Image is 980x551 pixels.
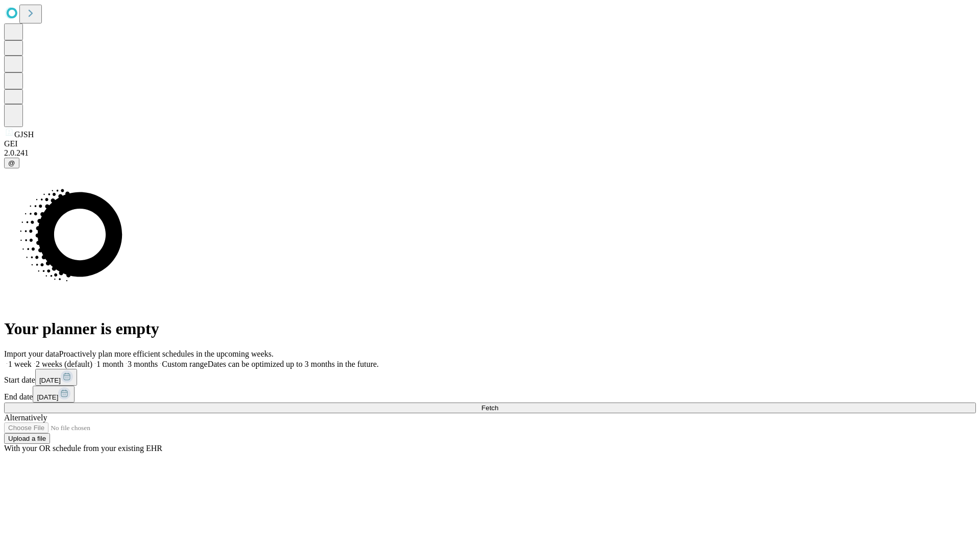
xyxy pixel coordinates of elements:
h1: Your planner is empty [4,319,976,338]
span: [DATE] [37,393,58,401]
span: Proactively plan more efficient schedules in the upcoming weeks. [59,349,274,358]
span: @ [8,159,15,167]
span: Fetch [481,404,498,412]
button: Fetch [4,403,976,413]
span: 1 month [96,360,124,368]
button: @ [4,158,19,168]
div: 2.0.241 [4,148,976,158]
span: 3 months [128,360,158,368]
button: [DATE] [35,369,77,386]
div: Start date [4,369,976,386]
div: GEI [4,139,976,148]
span: GJSH [14,130,34,139]
span: Custom range [162,360,207,368]
span: Alternatively [4,413,47,422]
span: 2 weeks (default) [36,360,92,368]
span: With your OR schedule from your existing EHR [4,444,162,453]
span: Dates can be optimized up to 3 months in the future. [208,360,379,368]
div: End date [4,386,976,403]
span: [DATE] [39,377,61,384]
button: Upload a file [4,433,50,444]
span: 1 week [8,360,32,368]
button: [DATE] [33,386,75,403]
span: Import your data [4,349,59,358]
